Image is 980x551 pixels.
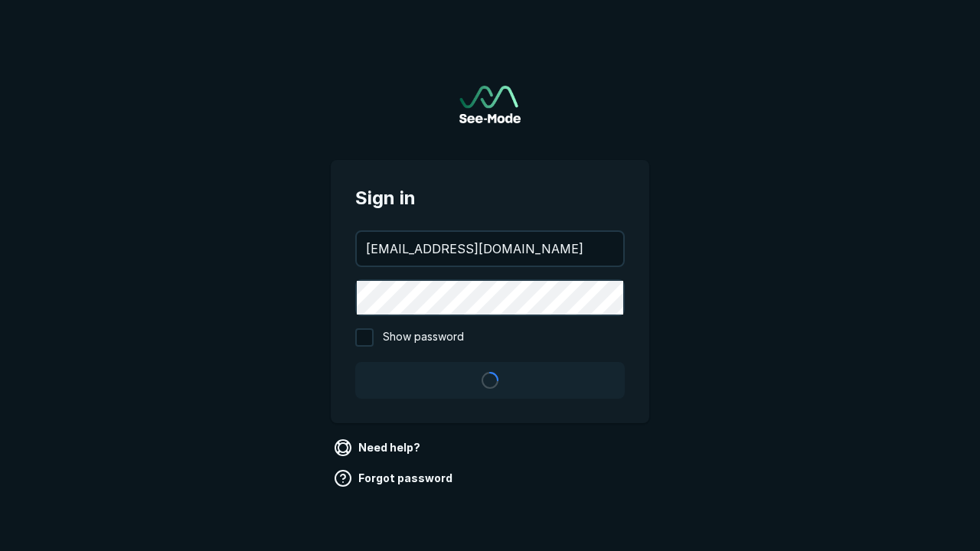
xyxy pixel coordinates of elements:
a: Forgot password [331,466,459,491]
a: Go to sign in [459,86,521,123]
img: See-Mode Logo [459,86,521,123]
span: Sign in [355,184,625,212]
a: Need help? [331,435,426,460]
span: Show password [383,328,464,347]
input: your@email.com [357,232,623,266]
